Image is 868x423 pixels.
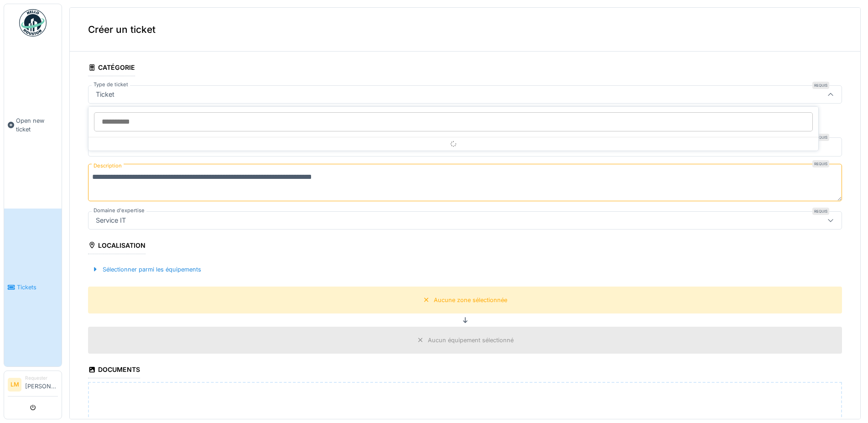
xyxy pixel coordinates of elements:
[19,9,47,37] img: Badge_color-CXgf-gQk.svg
[812,160,829,167] div: Requis
[812,82,829,89] div: Requis
[4,209,62,367] a: Tickets
[812,134,829,141] div: Requis
[92,89,118,99] div: Ticket
[92,215,130,225] div: Service IT
[812,208,829,215] div: Requis
[434,296,507,304] div: Aucune zone sélectionnée
[92,160,124,172] label: Description
[8,375,58,397] a: LM Requester[PERSON_NAME]
[25,375,58,394] li: [PERSON_NAME]
[88,263,205,276] div: Sélectionner parmi les équipements
[88,61,135,76] div: Catégorie
[25,375,58,381] div: Requester
[88,239,146,254] div: Localisation
[88,363,140,378] div: Documents
[92,81,130,89] label: Type de ticket
[8,378,21,392] li: LM
[428,336,514,345] div: Aucun équipement sélectionné
[17,283,58,292] span: Tickets
[16,116,58,134] span: Open new ticket
[70,8,860,52] div: Créer un ticket
[4,42,62,209] a: Open new ticket
[92,207,146,214] label: Domaine d'expertise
